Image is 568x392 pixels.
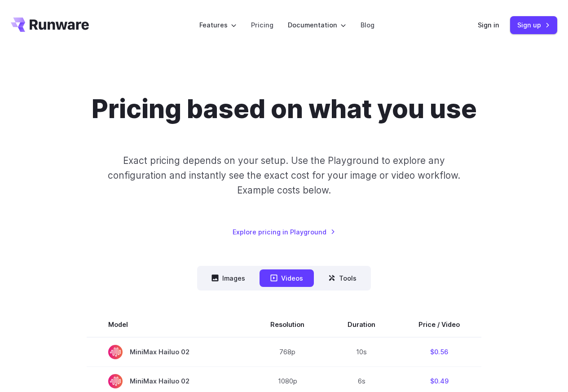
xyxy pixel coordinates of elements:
button: Videos [260,269,314,287]
td: 10s [326,337,397,367]
a: Blog [361,20,374,30]
th: Model [87,312,249,337]
button: Tools [317,269,367,287]
th: Resolution [249,312,326,337]
a: Sign up [510,16,557,34]
span: MiniMax Hailuo 02 [108,374,227,388]
th: Price / Video [397,312,481,337]
p: Exact pricing depends on your setup. Use the Playground to explore any configuration and instantl... [93,153,476,198]
th: Duration [326,312,397,337]
label: Features [199,20,237,30]
a: Explore pricing in Playground [233,227,335,237]
a: Go to / [11,18,89,32]
h1: Pricing based on what you use [92,93,477,124]
td: 768p [249,337,326,367]
button: Images [201,269,256,287]
td: $0.56 [397,337,481,367]
a: Sign in [478,20,499,30]
span: MiniMax Hailuo 02 [108,345,227,359]
label: Documentation [288,20,346,30]
a: Pricing [251,20,273,30]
